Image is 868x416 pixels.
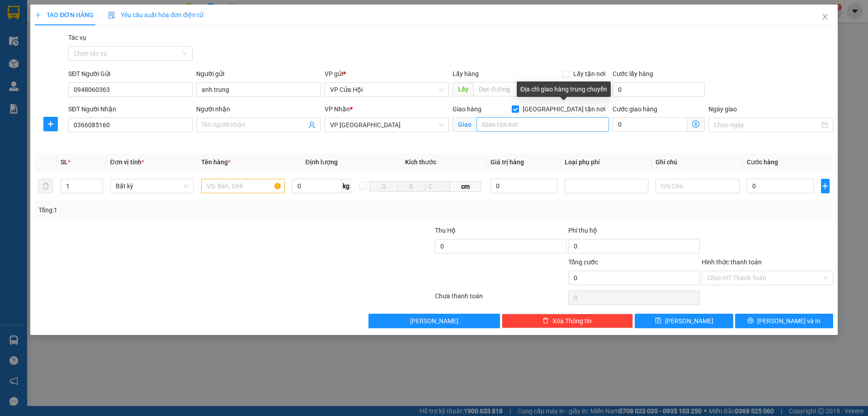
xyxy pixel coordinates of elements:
button: printer[PERSON_NAME] và In [735,314,833,328]
th: Loại phụ phí [561,153,652,171]
input: Giao tận nơi [476,117,609,132]
label: Cước lấy hàng [613,70,653,77]
span: Xóa Thông tin [552,316,592,326]
span: Đơn vị tính [110,158,144,166]
span: Định lượng [305,158,337,166]
label: Cước giao hàng [613,105,657,113]
input: Ngày giao [714,120,819,130]
input: VD: Bàn, Ghế [201,179,285,193]
span: Kích thước [405,158,436,166]
input: R [397,181,425,192]
th: Ghi chú [652,153,743,171]
span: plus [44,120,57,128]
span: plus [821,182,829,190]
span: Giá trị hàng [491,158,524,166]
label: Hình thức thanh toán [702,258,762,266]
span: save [655,317,661,325]
span: Giao hàng [453,105,481,113]
span: [PERSON_NAME] [410,316,458,326]
label: Ngày giao [708,105,737,113]
div: VP gửi [325,69,449,79]
div: Phí thu hộ [568,225,700,239]
span: [PERSON_NAME] và In [757,316,821,326]
input: Dọc đường [473,82,609,96]
div: Chưa thanh toán [434,291,567,307]
span: Thu Hộ [435,227,456,234]
span: Lấy hàng [453,70,479,77]
input: C [425,181,450,192]
input: Cước lấy hàng [613,82,705,97]
span: TẠO ĐƠN HÀNG [35,11,94,19]
span: Bất kỳ [116,179,189,193]
span: Lấy tận nơi [570,69,609,79]
span: close [821,13,829,20]
div: Người nhận [196,104,321,114]
span: Tên hàng [201,158,231,166]
span: VP Đà Nẵng [330,118,443,132]
span: [GEOGRAPHIC_DATA] tận nơi [519,104,609,114]
span: user-add [308,121,316,129]
input: Ghi Chú [656,179,739,193]
span: printer [747,317,754,325]
span: plus [35,12,41,18]
div: SĐT Người Nhận [68,104,193,114]
span: Tổng cước [568,258,598,266]
div: SĐT Người Gửi [68,69,193,79]
span: Yêu cầu xuất hóa đơn điện tử [108,11,203,19]
div: Địa chỉ giao hàng trung chuyển [517,81,611,97]
button: save[PERSON_NAME] [635,314,733,328]
input: D [369,181,397,192]
button: deleteXóa Thông tin [502,314,633,328]
span: VP Cửa Hội [330,83,443,96]
span: kg [342,179,351,193]
span: Cước hàng [747,158,778,166]
div: Người gửi [196,69,321,79]
div: Tổng: 1 [38,205,335,215]
label: Tác vụ [68,34,86,41]
span: Giao [453,117,476,132]
button: plus [43,117,58,131]
button: delete [38,179,53,193]
img: icon [108,12,115,19]
span: [PERSON_NAME] [665,316,713,326]
span: dollar-circle [692,120,699,128]
span: VP Nhận [325,105,350,113]
button: [PERSON_NAME] [368,314,500,328]
span: delete [542,317,549,325]
button: Close [812,5,838,30]
span: SL [61,158,68,166]
span: Lấy [453,82,473,96]
input: Cước giao hàng [613,117,687,132]
button: plus [821,179,830,193]
input: 0 [491,179,558,193]
span: cm [450,181,481,192]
